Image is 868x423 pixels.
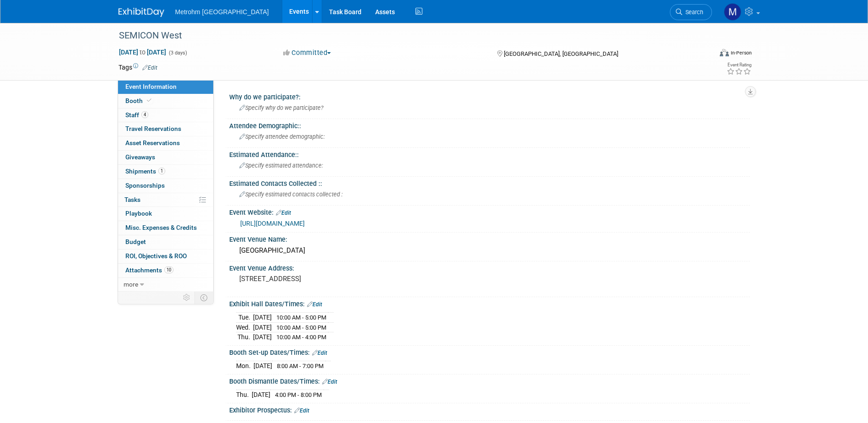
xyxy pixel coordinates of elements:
[158,168,165,174] span: 1
[682,9,703,16] span: Search
[253,361,272,371] td: [DATE]
[118,221,213,235] a: Misc. Expenses & Credits
[125,182,165,189] span: Sponsorships
[229,233,750,244] div: Event Venue Name:
[125,97,153,104] span: Booth
[175,8,269,16] span: Metrohm [GEOGRAPHIC_DATA]
[179,292,195,304] td: Personalize Event Tab Strip
[239,133,325,140] span: Specify attendee demographic:
[124,196,140,203] span: Tasks
[504,50,618,57] span: [GEOGRAPHIC_DATA], [GEOGRAPHIC_DATA]
[125,153,155,161] span: Giveaways
[239,162,323,169] span: Specify estimated attendance:
[125,252,187,260] span: ROI, Objectives & ROO
[720,49,729,56] img: Format-Inperson.png
[276,334,326,341] span: 10:00 AM - 4:00 PM
[276,324,326,331] span: 10:00 AM - 5:00 PM
[670,4,712,20] a: Search
[724,3,741,21] img: Michelle Simoes
[125,111,148,119] span: Staff
[236,361,253,371] td: Mon.
[118,193,213,207] a: Tasks
[118,108,213,122] a: Staff4
[253,332,272,342] td: [DATE]
[229,403,750,415] div: Exhibitor Prospectus:
[239,275,436,283] pre: [STREET_ADDRESS]
[307,301,322,308] a: Edit
[125,224,197,231] span: Misc. Expenses & Credits
[253,322,272,332] td: [DATE]
[125,238,146,245] span: Budget
[229,297,750,309] div: Exhibit Hall Dates/Times:
[236,313,253,323] td: Tue.
[229,346,750,358] div: Booth Set-up Dates/Times:
[138,49,147,56] span: to
[118,122,213,136] a: Travel Reservations
[119,8,164,17] img: ExhibitDay
[229,374,750,386] div: Booth Dismantle Dates/Times:
[229,177,750,188] div: Estimated Contacts Collected ::
[141,111,148,118] span: 4
[118,94,213,108] a: Booth
[229,90,750,102] div: Why do we participate?:
[118,136,213,150] a: Asset Reservations
[229,119,750,130] div: Attendee Demographic::
[276,314,326,321] span: 10:00 AM - 5:00 PM
[240,220,305,227] a: [URL][DOMAIN_NAME]
[236,390,252,400] td: Thu.
[253,313,272,323] td: [DATE]
[236,244,743,258] div: [GEOGRAPHIC_DATA]
[727,63,751,67] div: Event Rating
[239,104,323,111] span: Specify why do we participate?
[125,266,173,274] span: Attachments
[119,48,167,56] span: [DATE] [DATE]
[239,191,343,198] span: Specify estimated contacts collected :
[118,165,213,179] a: Shipments1
[229,206,750,217] div: Event Website:
[294,407,309,414] a: Edit
[194,292,213,304] td: Toggle Event Tabs
[236,322,253,332] td: Wed.
[125,168,165,175] span: Shipments
[168,50,187,56] span: (3 days)
[312,350,327,356] a: Edit
[658,48,752,61] div: Event Format
[118,179,213,193] a: Sponsorships
[252,390,270,400] td: [DATE]
[275,391,322,398] span: 4:00 PM - 8:00 PM
[276,210,291,216] a: Edit
[118,80,213,94] a: Event Information
[164,266,173,273] span: 10
[124,281,138,288] span: more
[118,278,213,292] a: more
[142,65,157,71] a: Edit
[118,207,213,221] a: Playbook
[125,83,177,90] span: Event Information
[229,148,750,159] div: Estimated Attendance::
[730,49,752,56] div: In-Person
[147,98,151,103] i: Booth reservation complete
[125,125,181,132] span: Travel Reservations
[116,27,698,44] div: SEMICON West
[118,264,213,277] a: Attachments10
[236,332,253,342] td: Thu.
[277,363,323,369] span: 8:00 AM - 7:00 PM
[119,63,157,72] td: Tags
[125,210,152,217] span: Playbook
[118,151,213,164] a: Giveaways
[118,235,213,249] a: Budget
[229,261,750,273] div: Event Venue Address:
[118,249,213,263] a: ROI, Objectives & ROO
[322,379,337,385] a: Edit
[280,48,334,58] button: Committed
[125,139,180,146] span: Asset Reservations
